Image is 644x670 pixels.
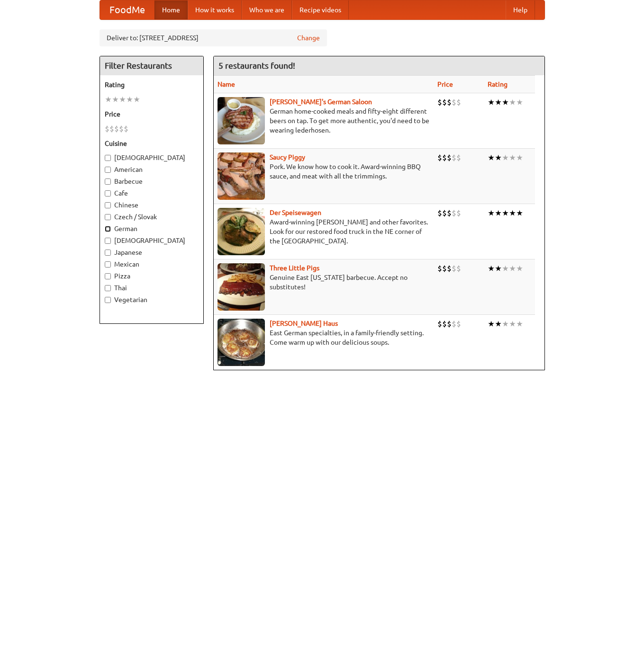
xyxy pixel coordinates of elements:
[516,97,523,107] li: ★
[509,319,516,329] li: ★
[456,208,461,218] li: $
[488,208,495,218] li: ★
[105,248,199,257] label: Japanese
[509,208,516,218] li: ★
[105,224,199,233] label: German
[105,153,199,162] label: [DEMOGRAPHIC_DATA]
[218,97,265,144] img: esthers.jpg
[100,0,154,19] a: FoodMe
[437,263,442,274] li: $
[154,0,188,19] a: Home
[270,209,321,216] a: Der Speisewagen
[516,319,523,329] li: ★
[270,153,305,161] b: Saucy Piggy
[502,152,509,163] li: ★
[218,319,265,366] img: kohlhaus.jpg
[218,328,430,347] p: East German specialties, in a family-friendly setting. Come warm up with our delicious soups.
[188,0,242,19] a: How it works
[119,124,124,134] li: $
[442,208,447,218] li: $
[100,56,203,75] h4: Filter Restaurants
[105,226,111,232] input: German
[270,98,372,106] a: [PERSON_NAME]'s German Saloon
[452,152,456,163] li: $
[297,33,320,43] a: Change
[105,188,199,198] label: Cafe
[105,212,199,222] label: Czech / Slovak
[105,214,111,220] input: Czech / Slovak
[218,217,430,246] p: Award-winning [PERSON_NAME] and other favorites. Look for our restored food truck in the NE corne...
[105,190,111,197] input: Cafe
[502,97,509,107] li: ★
[105,236,199,245] label: [DEMOGRAPHIC_DATA]
[437,208,442,218] li: $
[218,80,235,88] a: Name
[456,319,461,329] li: $
[516,152,523,163] li: ★
[105,167,111,173] input: American
[105,109,199,119] h5: Price
[105,250,111,256] input: Japanese
[105,165,199,174] label: American
[495,97,502,107] li: ★
[447,319,452,329] li: $
[442,152,447,163] li: $
[126,94,133,105] li: ★
[488,319,495,329] li: ★
[456,152,461,163] li: $
[456,263,461,274] li: $
[488,97,495,107] li: ★
[452,263,456,274] li: $
[270,264,319,272] a: Three Little Pigs
[488,80,508,88] a: Rating
[105,261,111,268] input: Mexican
[105,297,111,303] input: Vegetarian
[292,0,349,19] a: Recipe videos
[495,208,502,218] li: ★
[509,263,516,274] li: ★
[502,208,509,218] li: ★
[105,283,199,293] label: Thai
[105,259,199,269] label: Mexican
[509,97,516,107] li: ★
[105,177,199,186] label: Barbecue
[447,152,452,163] li: $
[105,202,111,208] input: Chinese
[452,208,456,218] li: $
[509,152,516,163] li: ★
[105,238,111,244] input: [DEMOGRAPHIC_DATA]
[516,263,523,274] li: ★
[105,271,199,281] label: Pizza
[488,263,495,274] li: ★
[442,263,447,274] li: $
[105,124,109,134] li: $
[100,29,327,46] div: Deliver to: [STREET_ADDRESS]
[495,319,502,329] li: ★
[105,273,111,279] input: Pizza
[218,208,265,255] img: speisewagen.jpg
[105,139,199,148] h5: Cuisine
[218,152,265,200] img: saucy.jpg
[437,152,442,163] li: $
[133,94,140,105] li: ★
[270,320,338,327] a: [PERSON_NAME] Haus
[437,319,442,329] li: $
[242,0,292,19] a: Who we are
[105,80,199,89] h5: Rating
[488,152,495,163] li: ★
[109,124,114,134] li: $
[495,263,502,274] li: ★
[105,200,199,210] label: Chinese
[105,94,112,105] li: ★
[506,0,535,19] a: Help
[502,263,509,274] li: ★
[218,61,295,70] ng-pluralize: 5 restaurants found!
[218,263,265,311] img: littlepigs.jpg
[447,208,452,218] li: $
[495,152,502,163] li: ★
[452,319,456,329] li: $
[502,319,509,329] li: ★
[437,97,442,107] li: $
[105,285,111,291] input: Thai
